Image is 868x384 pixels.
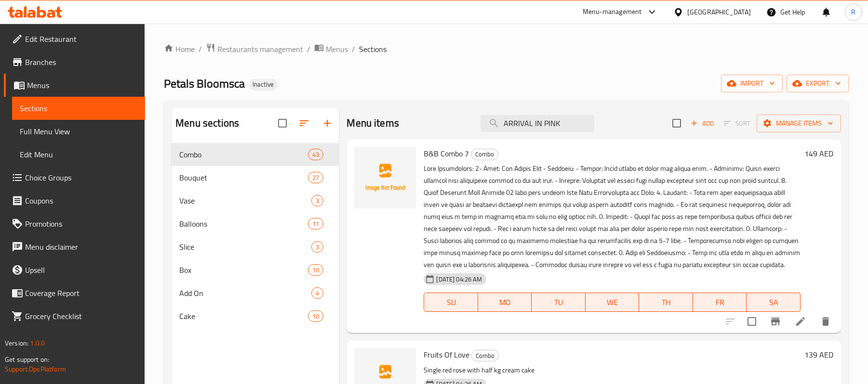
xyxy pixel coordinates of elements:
h2: Menu items [347,116,399,130]
button: TU [532,293,586,312]
span: Balloons [179,218,308,230]
button: delete [814,310,837,333]
h2: Menu sections [175,116,239,130]
div: items [308,264,323,276]
span: TU [535,295,582,309]
button: FR [693,293,747,312]
span: Promotions [25,218,137,230]
img: B&B Combo 7 [354,147,416,208]
span: Combo [472,350,498,361]
div: Box10 [172,258,339,282]
span: Select section first [718,116,757,131]
button: MO [478,293,532,312]
span: TH [643,295,689,309]
span: Edit Restaurant [25,33,137,45]
span: MO [482,295,528,309]
span: 27 [308,173,323,182]
span: Add On [179,287,311,299]
span: Full Menu View [20,126,137,137]
button: export [787,75,849,92]
span: R [851,7,855,17]
p: Single red rose with half kg cream cake [424,364,801,376]
span: 3 [312,243,323,252]
div: Combo [471,350,499,361]
span: Box [179,264,308,276]
div: Cake10 [172,305,339,328]
button: Manage items [757,115,841,132]
span: Branches [25,56,137,68]
div: items [308,310,323,322]
a: Upsell [4,258,145,282]
span: 11 [308,219,323,229]
span: Sections [359,43,387,55]
button: SA [747,293,801,312]
span: import [729,77,775,90]
span: Petals Bloomsca [164,73,245,94]
div: Menu-management [583,6,642,18]
span: Cake [179,310,308,322]
span: SU [428,295,474,309]
a: Support.OpsPlatform [5,363,66,375]
span: Restaurants management [217,43,303,55]
span: Manage items [764,117,833,129]
div: Inactive [249,79,278,90]
a: Sections [12,97,145,120]
a: Home [164,43,195,55]
span: Vase [179,195,311,206]
h6: 149 AED [804,147,833,160]
li: / [199,43,202,55]
span: Coverage Report [25,287,137,299]
a: Promotions [4,212,145,235]
a: Menu disclaimer [4,235,145,258]
span: 10 [308,266,323,275]
button: WE [586,293,640,312]
span: Combo [179,149,308,160]
span: Grocery Checklist [25,310,137,322]
span: Menu disclaimer [25,241,137,253]
a: Full Menu View [12,120,145,143]
li: / [307,43,310,55]
span: Sections [20,102,137,114]
span: Choice Groups [25,172,137,183]
div: [GEOGRAPHIC_DATA] [687,7,751,17]
span: Get support on: [5,353,49,366]
span: 43 [308,150,323,159]
span: Menus [326,43,348,55]
div: Bouquet27 [172,166,339,189]
h6: 139 AED [804,348,833,361]
nav: Menu sections [172,139,339,332]
div: Slice3 [172,235,339,258]
span: 4 [312,289,323,298]
a: Choice Groups [4,166,145,189]
span: WE [589,295,636,309]
nav: breadcrumb [164,43,849,55]
a: Edit Menu [12,143,145,166]
span: Add [689,118,715,129]
a: Grocery Checklist [4,305,145,328]
span: Inactive [249,80,278,89]
button: Branch-specific-item [764,310,787,333]
div: Combo [471,149,498,160]
div: Balloons11 [172,212,339,235]
span: 10 [308,312,323,321]
input: search [481,115,594,132]
a: Coupons [4,189,145,212]
span: Add item [687,116,718,131]
span: Slice [179,241,311,253]
div: Combo43 [172,143,339,166]
span: B&B Combo 7 [424,146,469,161]
button: Add [687,116,718,131]
span: export [794,77,841,90]
span: 3 [312,196,323,205]
button: import [721,75,783,92]
span: [DATE] 04:26 AM [432,275,486,284]
a: Coverage Report [4,282,145,305]
span: Version: [5,337,28,349]
button: TH [639,293,693,312]
span: Combo [471,149,498,160]
a: Menus [4,74,145,97]
div: Add On4 [172,282,339,305]
span: Select section [667,113,687,133]
a: Branches [4,51,145,74]
span: Bouquet [179,172,308,183]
